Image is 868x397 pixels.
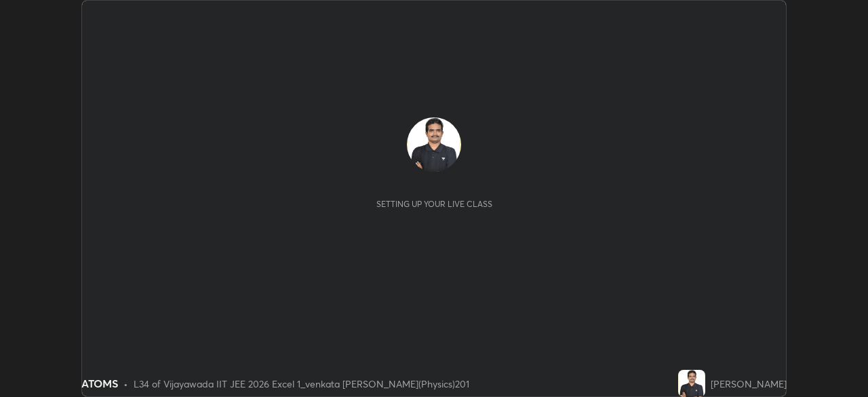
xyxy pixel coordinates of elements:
[376,199,492,209] div: Setting up your live class
[678,370,705,397] img: 7cf467343a4d49629c73f8aa1f9e36e2.jpg
[407,117,461,172] img: 7cf467343a4d49629c73f8aa1f9e36e2.jpg
[123,377,128,391] div: •
[134,377,469,391] div: L34 of Vijayawada IIT JEE 2026 Excel 1_venkata [PERSON_NAME](Physics)201
[81,375,118,392] div: ATOMS
[711,377,787,391] div: [PERSON_NAME]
